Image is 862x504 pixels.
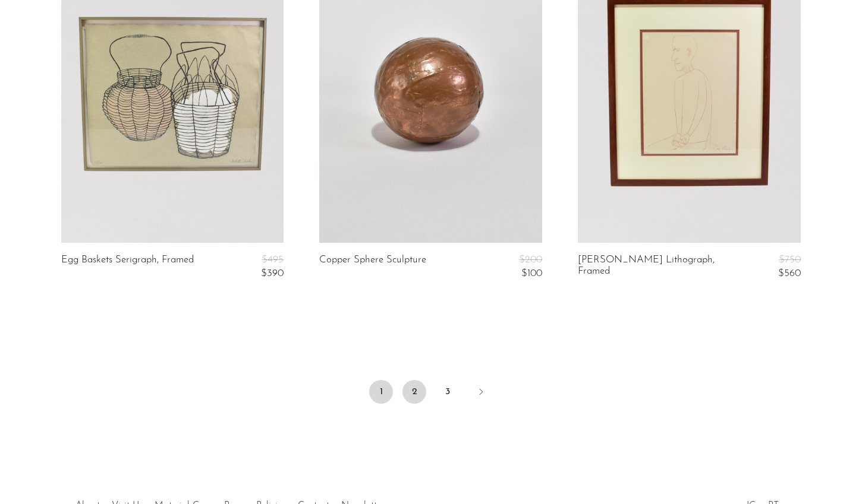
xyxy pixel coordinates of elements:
[778,268,801,278] span: $560
[262,255,284,265] span: $495
[436,380,460,404] a: 3
[261,268,284,278] span: $390
[469,380,493,406] a: Next
[519,255,542,265] span: $200
[521,268,542,278] span: $100
[61,255,194,279] a: Egg Baskets Serigraph, Framed
[319,255,426,279] a: Copper Sphere Sculpture
[369,380,393,404] span: 1
[578,255,726,279] a: [PERSON_NAME] Lithograph, Framed
[402,380,426,404] a: 2
[779,255,801,265] span: $750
